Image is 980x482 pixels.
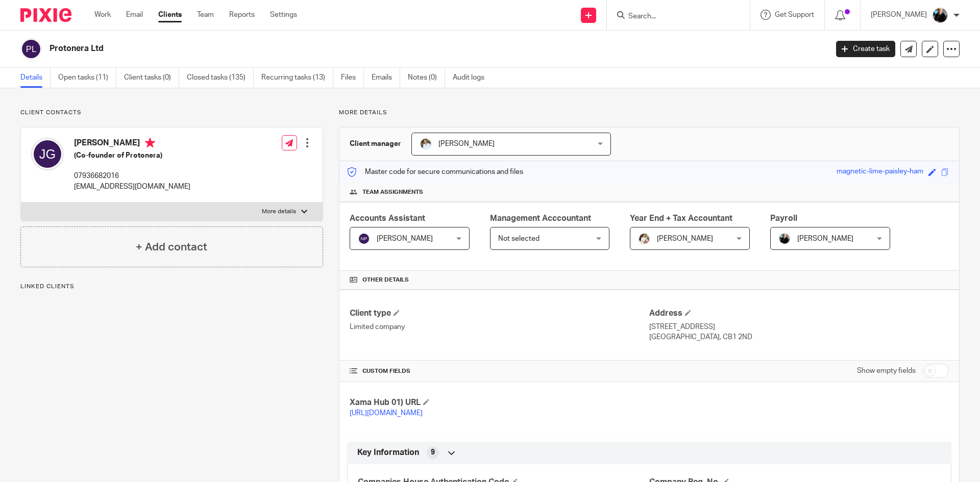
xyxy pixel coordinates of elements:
[362,188,423,196] span: Team assignments
[797,235,853,242] span: [PERSON_NAME]
[158,10,182,20] a: Clients
[74,138,190,150] h4: [PERSON_NAME]
[229,10,255,20] a: Reports
[350,410,423,417] a: [URL][DOMAIN_NAME]
[350,397,649,408] h4: Xama Hub 01) URL
[857,366,916,376] label: Show empty fields
[350,214,425,222] span: Accounts Assistant
[270,10,297,20] a: Settings
[630,214,732,222] span: Year End + Tax Accountant
[350,308,649,319] h4: Client type
[20,68,51,88] a: Details
[20,8,71,22] img: Pixie
[775,11,814,18] span: Get Support
[649,308,949,319] h4: Address
[657,235,713,242] span: [PERSON_NAME]
[74,182,190,192] p: [EMAIL_ADDRESS][DOMAIN_NAME]
[136,239,207,255] h4: + Add contact
[358,233,370,245] img: svg%3E
[438,140,495,147] span: [PERSON_NAME]
[347,167,523,177] p: Master code for secure communications and files
[350,139,401,149] h3: Client manager
[74,171,190,181] p: 07936682016
[649,332,949,342] p: [GEOGRAPHIC_DATA], CB1 2ND
[350,367,649,375] h4: CUSTOM FIELDS
[145,138,155,148] i: Primary
[420,138,432,150] img: sarah-royle.jpg
[124,68,179,88] a: Client tasks (0)
[20,283,323,291] p: Linked clients
[453,68,492,88] a: Audit logs
[627,12,719,21] input: Search
[74,150,190,161] h5: (Co-founder of Protonera)
[58,68,116,88] a: Open tasks (11)
[770,214,797,222] span: Payroll
[350,322,649,332] p: Limited company
[778,233,791,245] img: nicky-partington.jpg
[20,38,42,60] img: svg%3E
[262,208,296,216] p: More details
[187,68,254,88] a: Closed tasks (135)
[357,447,419,458] span: Key Information
[408,68,445,88] a: Notes (0)
[932,7,948,23] img: nicky-partington.jpg
[871,10,927,20] p: [PERSON_NAME]
[339,109,960,117] p: More details
[638,233,650,245] img: Kayleigh%20Henson.jpeg
[20,109,323,117] p: Client contacts
[94,10,111,20] a: Work
[50,43,667,54] h2: Protonera Ltd
[372,68,400,88] a: Emails
[341,68,364,88] a: Files
[261,68,333,88] a: Recurring tasks (13)
[836,41,895,57] a: Create task
[490,214,591,222] span: Management Acccountant
[362,276,409,284] span: Other details
[431,447,435,458] span: 9
[126,10,143,20] a: Email
[837,166,923,178] div: magnetic-lime-paisley-ham
[498,235,540,242] span: Not selected
[377,235,433,242] span: [PERSON_NAME]
[197,10,214,20] a: Team
[31,138,64,170] img: svg%3E
[649,322,949,332] p: [STREET_ADDRESS]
